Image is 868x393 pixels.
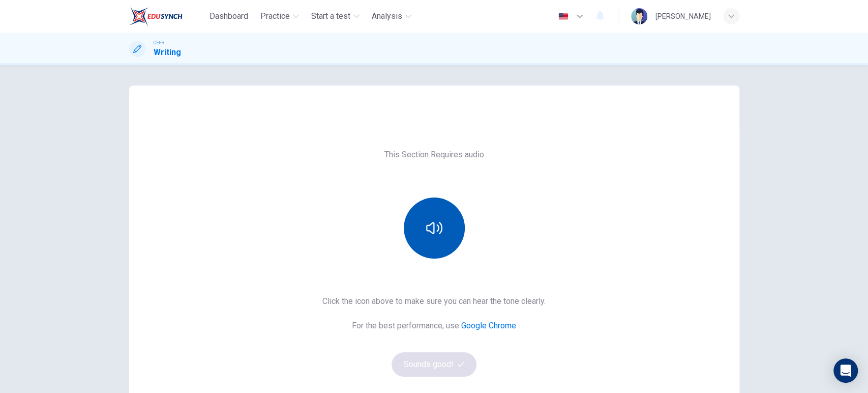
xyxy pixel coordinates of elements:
h1: Writing [154,46,181,59]
div: [PERSON_NAME] [655,10,711,22]
span: Practice [260,10,290,22]
span: Dashboard [209,10,248,22]
span: Analysis [372,10,402,22]
h6: This Section Requires audio [384,149,484,161]
div: Open Intercom Messenger [833,358,858,383]
span: Start a test [311,10,350,22]
a: EduSynch logo [129,6,206,26]
a: Google Chrome [461,321,516,330]
img: Profile picture [631,8,647,24]
button: Analysis [368,7,415,25]
h6: For the best performance, use [352,320,516,332]
span: CEFR [154,39,164,46]
img: EduSynch logo [129,6,183,26]
h6: Click the icon above to make sure you can hear the tone clearly. [322,295,546,307]
button: Dashboard [205,7,252,25]
button: Practice [256,7,303,25]
button: Start a test [307,7,364,25]
img: en [557,13,570,20]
